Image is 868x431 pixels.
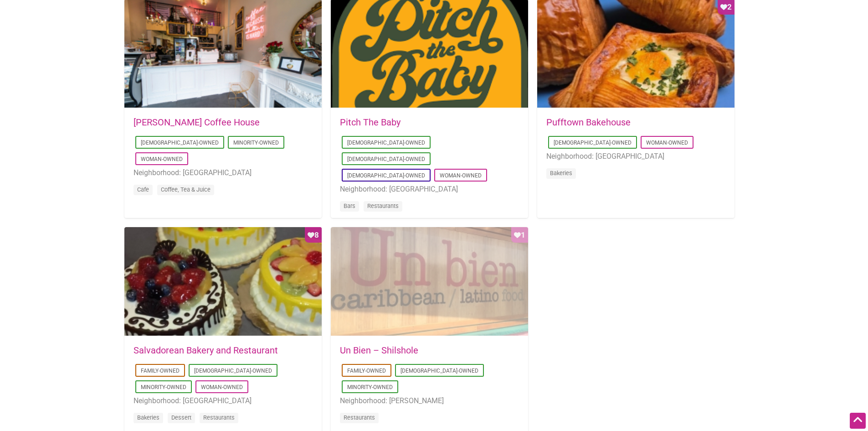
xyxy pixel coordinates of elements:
a: Woman-Owned [646,140,688,146]
li: Neighborhood: [GEOGRAPHIC_DATA] [546,151,725,162]
li: Neighborhood: [GEOGRAPHIC_DATA] [340,183,519,195]
a: Woman-Owned [141,156,183,162]
a: Minority-Owned [347,384,393,390]
a: Woman-Owned [201,384,243,390]
li: Neighborhood: [GEOGRAPHIC_DATA] [134,395,313,407]
a: Restaurants [367,203,399,209]
a: Restaurants [344,414,375,421]
a: Bakeries [137,414,159,421]
a: Pufftown Bakehouse [546,117,631,128]
li: Neighborhood: [GEOGRAPHIC_DATA] [134,167,313,179]
a: [DEMOGRAPHIC_DATA]-Owned [347,156,425,162]
a: [DEMOGRAPHIC_DATA]-Owned [347,172,425,179]
a: Family-Owned [347,368,386,374]
div: Scroll Back to Top [850,413,866,429]
a: Coffee, Tea & Juice [161,186,211,193]
a: [DEMOGRAPHIC_DATA]-Owned [347,140,425,146]
a: Pitch The Baby [340,117,401,128]
a: [DEMOGRAPHIC_DATA]-Owned [194,368,272,374]
a: Cafe [137,186,149,193]
li: Neighborhood: [PERSON_NAME] [340,395,519,407]
a: Dessert [171,414,191,421]
a: Minority-Owned [141,384,186,390]
a: Salvadorean Bakery and Restaurant [134,345,278,356]
a: Restaurants [203,414,235,421]
a: Un Bien – Shilshole [340,345,418,356]
a: [DEMOGRAPHIC_DATA]-Owned [401,368,478,374]
a: [DEMOGRAPHIC_DATA]-Owned [554,140,632,146]
a: [PERSON_NAME] Coffee House [134,117,260,128]
a: Family-Owned [141,368,180,374]
a: Minority-Owned [233,140,279,146]
a: Bars [344,203,355,209]
a: Woman-Owned [440,172,482,179]
a: Bakeries [550,170,572,177]
a: [DEMOGRAPHIC_DATA]-Owned [141,140,219,146]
